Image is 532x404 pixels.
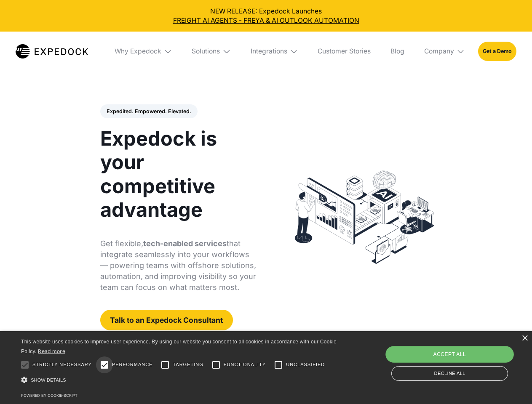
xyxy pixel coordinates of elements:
[286,361,325,368] span: Unclassified
[31,377,66,383] span: Show details
[185,32,238,71] div: Solutions
[7,16,526,25] a: FREIGHT AI AGENTS - FREYA & AI OUTLOOK AUTOMATION
[100,310,233,330] a: Talk to an Expedock Consultant
[7,7,526,25] div: NEW RELEASE: Expedock Launches
[224,361,266,368] span: Functionality
[21,375,340,386] div: Show details
[173,361,203,368] span: Targeting
[21,393,78,398] a: Powered by cookie-script
[384,32,411,71] a: Blog
[385,346,513,363] div: Accept all
[112,361,153,368] span: Performance
[424,47,454,56] div: Company
[32,361,92,368] span: Strictly necessary
[108,32,179,71] div: Why Expedock
[192,47,220,56] div: Solutions
[115,47,161,56] div: Why Expedock
[311,32,377,71] a: Customer Stories
[251,47,287,56] div: Integrations
[21,339,337,354] span: This website uses cookies to improve user experience. By using our website you consent to all coo...
[417,32,471,71] div: Company
[392,313,532,404] iframe: Chat Widget
[244,32,305,71] div: Integrations
[100,127,257,221] h1: Expedock is your competitive advantage
[143,239,227,248] strong: tech-enabled services
[38,348,65,354] a: Read more
[478,42,516,61] a: Get a Demo
[100,238,257,293] p: Get flexible, that integrate seamlessly into your workflows — powering teams with offshore soluti...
